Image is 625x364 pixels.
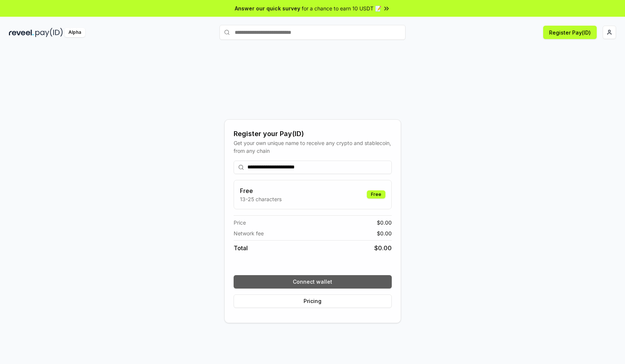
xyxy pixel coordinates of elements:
p: 13-25 characters [240,195,282,203]
span: $ 0.00 [374,244,392,252]
div: Alpha [64,28,85,37]
h3: Free [240,186,282,195]
span: $ 0.00 [377,229,392,237]
button: Pricing [234,294,392,308]
button: Connect wallet [234,275,392,289]
button: Register Pay(ID) [543,26,597,39]
span: $ 0.00 [377,219,392,226]
img: pay_id [35,28,63,37]
img: reveel_dark [9,28,34,37]
div: Register your Pay(ID) [234,129,392,139]
span: for a chance to earn 10 USDT 📝 [302,4,381,12]
span: Price [234,219,246,226]
span: Total [234,244,248,252]
span: Answer our quick survey [235,4,300,12]
div: Free [367,190,385,199]
div: Get your own unique name to receive any crypto and stablecoin, from any chain [234,139,392,155]
span: Network fee [234,229,264,237]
